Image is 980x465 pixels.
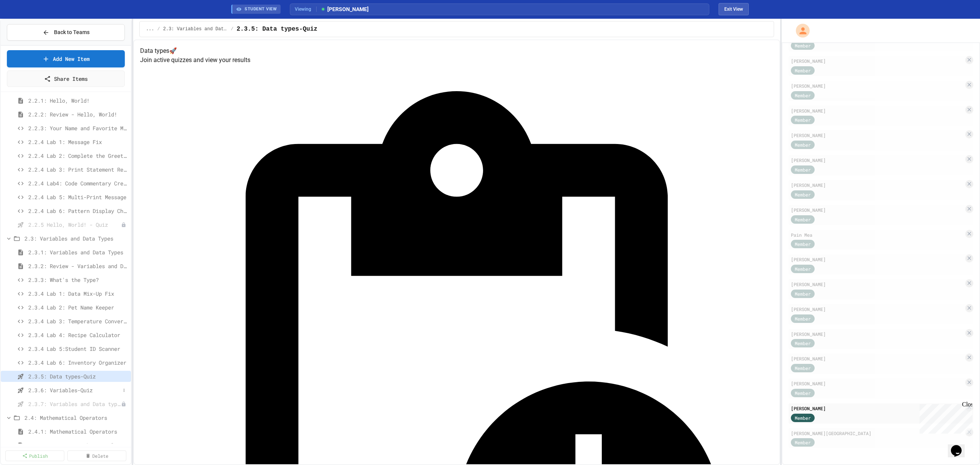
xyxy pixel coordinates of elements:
span: 2.3.1: Variables and Data Types [28,248,128,256]
span: 2.2.4 Lab 5: Multi-Print Message [28,193,128,201]
h4: Data types 🚀 [140,46,773,56]
span: 2.3.5: Data types-Quiz [28,372,128,380]
button: Exit student view [719,3,749,15]
span: 2.2.4 Lab 3: Print Statement Repair [28,165,128,174]
span: Member [795,365,811,372]
span: Member [795,265,811,272]
span: 2.3.3: What's the Type? [28,276,128,284]
div: [PERSON_NAME] [791,256,964,263]
span: 2.4.1: Mathematical Operators [28,427,128,436]
span: Member [795,390,811,396]
span: Back to Teams [54,28,90,36]
span: / [157,26,160,32]
span: Member [795,141,811,148]
span: 2.3: Variables and Data Types [163,26,228,32]
span: 2.2.1: Hello, World! [28,97,128,105]
span: Member [795,166,811,173]
span: 2.3.4 Lab 4: Recipe Calculator [28,331,128,339]
span: 2.2.4 Lab 2: Complete the Greeting [28,152,128,160]
div: [PERSON_NAME] [791,206,964,213]
span: 2.2.5 Hello, World! - Quiz [28,221,121,229]
span: Member [795,340,811,347]
span: 2.2.4 Lab 1: Message Fix [28,138,128,146]
span: Member [795,290,811,297]
div: [PERSON_NAME] [791,132,964,139]
div: [PERSON_NAME] [791,157,964,164]
iframe: chat widget [916,401,972,434]
span: 2.4: Mathematical Operators [24,414,128,422]
span: [PERSON_NAME] [320,5,369,13]
span: Member [795,241,811,247]
span: Member [795,116,811,123]
span: 2.3.7: Variables and Data types - Quiz [28,400,121,408]
div: Pain Mea [791,231,964,238]
a: Delete [67,450,126,461]
span: 2.3.5: Data types-Quiz [237,25,317,34]
span: 2.3.6: Variables-Quiz [28,386,120,394]
span: Member [795,92,811,99]
span: 2.2.4 Lab 6: Pattern Display Challenge [28,207,128,215]
span: Member [795,414,811,421]
div: [PERSON_NAME] [791,107,964,114]
div: [PERSON_NAME] [791,281,964,288]
button: More options [120,386,128,394]
span: 2.3: Variables and Data Types [24,234,128,242]
p: Join active quizzes and view your results [140,56,773,65]
div: [PERSON_NAME] [791,380,964,387]
span: Member [795,216,811,223]
div: [PERSON_NAME] [791,57,964,64]
span: Member [795,315,811,322]
span: 2.3.4 Lab 2: Pet Name Keeper [28,303,128,311]
div: My Account [788,22,812,39]
div: Chat with us now!Close [3,3,53,49]
div: Unpublished [121,401,126,407]
button: Back to Teams [7,24,125,41]
span: 2.2.4 Lab4: Code Commentary Creator [28,179,128,187]
iframe: chat widget [948,434,972,457]
span: Viewing [295,6,317,13]
span: ... [146,26,154,32]
span: / [231,26,234,32]
span: 2.3.4 Lab 1: Data Mix-Up Fix [28,290,128,298]
span: Member [795,191,811,198]
div: [PERSON_NAME] [791,182,964,188]
a: Add New Item [7,50,125,67]
span: Member [795,67,811,74]
div: Unpublished [121,222,126,228]
div: [PERSON_NAME] [791,355,964,362]
span: 2.3.2: Review - Variables and Data Types [28,262,128,270]
span: Member [795,42,811,49]
span: Member [795,439,811,446]
div: [PERSON_NAME] [791,405,964,412]
div: [PERSON_NAME] [791,306,964,313]
span: 2.4.2: Review - Mathematical Operators [28,441,128,449]
div: [PERSON_NAME] [791,82,964,89]
span: 2.3.4 Lab 5:Student ID Scanner [28,345,128,353]
span: 2.2.3: Your Name and Favorite Movie [28,124,128,132]
span: 2.2.2: Review - Hello, World! [28,110,128,118]
a: Publish [5,450,64,461]
span: STUDENT VIEW [245,6,277,13]
span: 2.3.4 Lab 3: Temperature Converter [28,317,128,325]
a: Share Items [7,70,125,87]
div: [PERSON_NAME] [791,331,964,337]
div: [PERSON_NAME][GEOGRAPHIC_DATA] [791,430,964,437]
span: 2.3.4 Lab 6: Inventory Organizer [28,359,128,367]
